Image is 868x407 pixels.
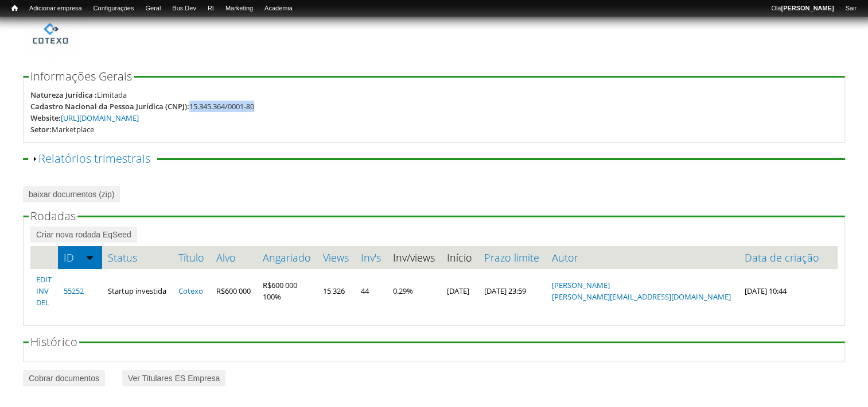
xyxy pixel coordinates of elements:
[97,89,127,101] div: Limitada
[30,208,76,224] span: Rodadas
[166,3,202,14] a: Bus Dev
[11,4,18,12] span: Início
[355,269,387,313] td: 44
[387,269,441,313] td: 0.29%
[24,3,88,14] a: Adicionar empresa
[52,124,94,135] div: Marketplace
[30,226,137,243] a: Criar nova rodada EqSeed
[64,252,96,263] a: ID
[38,151,150,166] a: Relatórios trimestrais
[36,274,52,285] a: EDIT
[86,254,94,261] img: ordem crescente
[178,286,203,296] a: Cotexo
[387,246,441,269] th: Inv/views
[23,370,105,386] a: Cobrar documentos
[484,252,540,263] a: Prazo limite
[6,3,24,14] a: Início
[220,3,259,14] a: Marketing
[263,252,312,263] a: Angariado
[30,334,77,350] span: Histórico
[361,252,382,263] a: Inv's
[551,252,733,263] a: Autor
[30,89,97,101] div: Natureza Jurídica :
[189,101,254,112] div: 15.345.364/0001-80
[64,286,84,296] a: 55252
[61,113,139,123] a: [URL][DOMAIN_NAME]
[102,269,173,313] td: Startup investida
[122,370,225,386] a: Ver Titulares ES Empresa
[108,252,168,263] a: Status
[30,112,61,124] div: Website:
[745,252,820,263] a: Data de criação
[36,297,49,308] a: DEL
[88,3,140,14] a: Configurações
[447,286,469,296] span: [DATE]
[323,252,349,263] a: Views
[257,269,317,313] td: R$600 000 100%
[839,3,862,14] a: Sair
[216,252,251,263] a: Alvo
[30,68,132,84] span: Informações Gerais
[781,5,834,11] strong: [PERSON_NAME]
[551,291,730,302] a: [PERSON_NAME][EMAIL_ADDRESS][DOMAIN_NAME]
[441,246,478,269] th: Início
[178,252,205,263] a: Título
[30,101,189,112] div: Cadastro Nacional da Pessoa Jurídica (CNPJ):
[202,3,220,14] a: RI
[484,286,526,296] span: [DATE] 23:59
[259,3,298,14] a: Academia
[765,3,839,14] a: Olá[PERSON_NAME]
[23,186,120,202] a: baixar documentos (zip)
[211,269,257,313] td: R$600 000
[139,3,166,14] a: Geral
[317,269,355,313] td: 15 326
[30,124,52,135] div: Setor:
[36,286,49,296] a: INV
[739,269,826,313] td: [DATE] 10:44
[551,280,609,290] a: [PERSON_NAME]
